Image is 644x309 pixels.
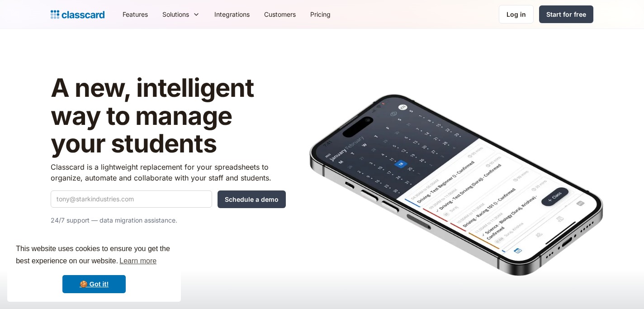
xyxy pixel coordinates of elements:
[51,190,212,208] input: tony@starkindustries.com
[218,190,286,208] input: Schedule a demo
[16,243,172,268] span: This website uses cookies to ensure you get the best experience on our website.
[162,10,189,19] div: Solutions
[155,4,207,24] div: Solutions
[303,4,338,24] a: Pricing
[51,190,286,208] form: Quick Demo Form
[51,74,286,158] h1: A new, intelligent way to manage your students
[51,215,286,226] p: 24/7 support — data migration assistance.
[546,10,586,19] div: Start for free
[115,4,155,24] a: Features
[51,8,104,21] a: Logo
[507,10,526,19] div: Log in
[207,4,257,24] a: Integrations
[7,235,181,302] div: cookieconsent
[62,275,126,293] a: dismiss cookie message
[539,5,593,23] a: Start for free
[51,162,286,183] p: Classcard is a lightweight replacement for your spreadsheets to organize, automate and collaborat...
[118,254,158,268] a: learn more about cookies
[257,4,303,24] a: Customers
[499,5,534,24] a: Log in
